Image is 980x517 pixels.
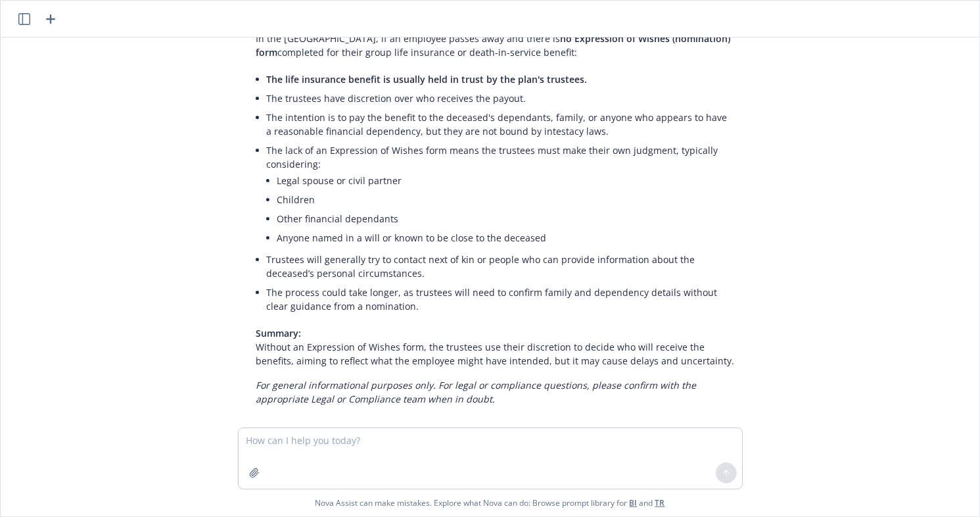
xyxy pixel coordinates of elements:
em: For general informational purposes only. For legal or compliance questions, please confirm with t... [256,379,697,405]
a: TR [655,497,665,508]
li: Trustees will generally try to contact next of kin or people who can provide information about th... [267,250,735,283]
li: Legal spouse or civil partner [277,171,735,190]
a: BI [630,497,638,508]
li: Anyone named in a will or known to be close to the deceased [277,228,735,247]
span: The life insurance benefit is usually held in trust by the plan's trustees. [267,73,588,86]
li: Children [277,190,735,209]
li: The lack of an Expression of Wishes form means the trustees must make their own judgment, typical... [267,141,735,250]
li: The trustees have discretion over who receives the payout. [267,89,735,108]
li: The intention is to pay the benefit to the deceased's dependants, family, or anyone who appears t... [267,108,735,141]
span: Nova Assist can make mistakes. Explore what Nova can do: Browse prompt library for and [315,489,665,516]
p: Without an Expression of Wishes form, the trustees use their discretion to decide who will receiv... [256,326,735,368]
span: Summary: [256,327,302,339]
li: The process could take longer, as trustees will need to confirm family and dependency details wit... [267,283,735,316]
p: In the [GEOGRAPHIC_DATA], if an employee passes away and there is completed for their group life ... [256,32,735,59]
li: Other financial dependants [277,209,735,228]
